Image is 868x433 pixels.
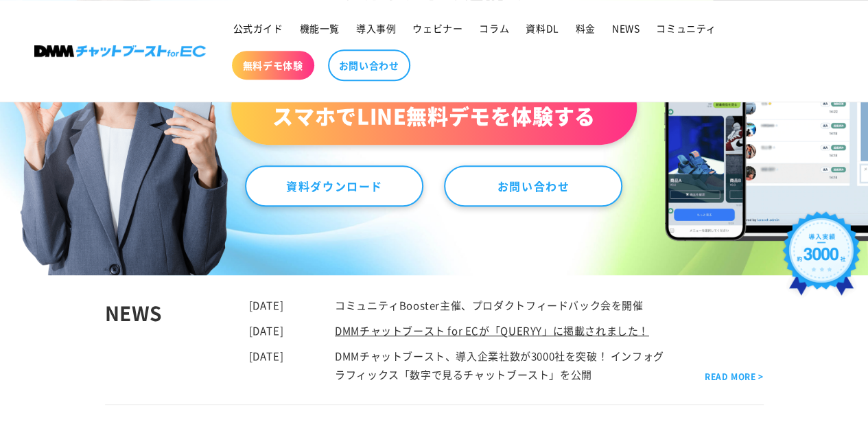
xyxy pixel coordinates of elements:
[412,22,462,34] span: ウェビナー
[249,323,284,338] time: [DATE]
[526,22,559,34] span: 資料DL
[339,59,399,71] span: お問い合わせ
[778,207,865,306] img: 導入実績約3000社
[335,349,664,382] a: DMMチャットブースト、導入企業社数が3000社を突破！ インフォグラフィックス「数字で見るチャットブースト」を公開
[232,51,314,80] a: 無料デモ体験
[444,165,622,207] a: お問い合わせ
[34,45,206,57] img: 株式会社DMM Boost
[705,369,764,384] a: READ MORE >
[233,22,283,34] span: 公式ガイド
[612,22,640,34] span: NEWS
[348,14,404,43] a: 導入事例
[249,349,284,363] time: [DATE]
[300,22,340,34] span: 機能一覧
[604,14,648,43] a: NEWS
[335,323,649,338] a: DMMチャットブースト for ECが「QUERYY」に掲載されました！
[328,49,410,81] a: お問い合わせ
[292,14,348,43] a: 機能一覧
[356,22,396,34] span: 導入事例
[225,14,292,43] a: 公式ガイド
[517,14,567,43] a: 資料DL
[567,14,604,43] a: 料金
[656,22,716,34] span: コミュニティ
[231,71,636,145] a: \ まずは使ってみたいという方は /スマホでLINE無料デモを体験する
[404,14,471,43] a: ウェビナー
[245,165,423,207] a: 資料ダウンロード
[249,298,284,312] time: [DATE]
[335,298,643,312] a: コミュニティBooster主催、プロダクトフィードバック会を開催
[479,22,509,34] span: コラム
[105,296,249,384] div: NEWS
[648,14,725,43] a: コミュニティ
[243,59,303,71] span: 無料デモ体験
[576,22,596,34] span: 料金
[471,14,517,43] a: コラム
